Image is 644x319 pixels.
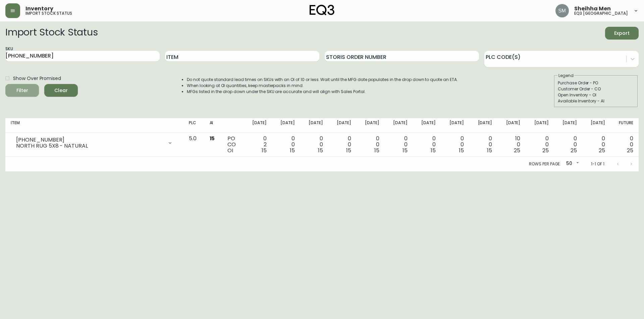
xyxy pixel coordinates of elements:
th: AI [204,118,222,133]
button: Export [605,27,639,39]
span: 25 [542,147,549,154]
h5: import stock status [25,11,72,15]
div: 0 0 [475,136,492,154]
div: [PHONE_NUMBER] [16,137,163,143]
span: 15 [374,147,379,154]
th: [DATE] [526,118,554,133]
div: 0 0 [306,136,323,154]
span: 15 [487,147,492,154]
button: Clear [44,84,78,97]
div: Available Inventory - AI [558,98,634,104]
button: Filter [5,84,39,97]
span: 15 [318,147,323,154]
div: NORTH RUG 5X8 - NATURAL [16,143,163,149]
div: Purchase Order - PO [558,80,634,86]
th: [DATE] [385,118,413,133]
span: 25 [514,147,520,154]
div: 0 0 [559,136,577,154]
th: [DATE] [413,118,441,133]
th: [DATE] [582,118,610,133]
div: 0 0 [334,136,351,154]
div: 0 2 [249,136,266,154]
div: 10 0 [503,136,520,154]
img: logo [310,5,334,15]
div: Open Inventory - OI [558,92,634,98]
th: [DATE] [328,118,357,133]
span: 25 [599,147,605,154]
p: Rows per page: [529,161,561,167]
div: 0 0 [418,136,436,154]
div: 0 0 [277,136,295,154]
div: Customer Order - CO [558,86,634,92]
div: 0 0 [616,136,633,154]
th: [DATE] [244,118,272,133]
th: [DATE] [497,118,526,133]
td: 5.0 [183,133,204,157]
span: Show Over Promised [13,75,61,82]
span: OI [227,147,233,154]
div: [PHONE_NUMBER]NORTH RUG 5X8 - NATURAL [11,136,178,150]
div: 0 0 [588,136,605,154]
span: Sheihha Men [574,6,611,11]
span: Export [610,29,633,37]
span: 15 [262,147,267,154]
legend: Legend [558,73,574,79]
th: [DATE] [554,118,582,133]
th: [DATE] [357,118,385,133]
span: 25 [571,147,577,154]
li: Do not quote standard lead times on SKUs with an OI of 10 or less. Wait until the MFG date popula... [187,77,458,83]
div: 0 0 [446,136,464,154]
div: 0 0 [362,136,379,154]
div: 0 0 [531,136,548,154]
h2: Import Stock Status [5,27,98,39]
span: Clear [50,86,72,95]
div: PO CO [227,136,238,154]
span: 15 [210,135,215,142]
th: [DATE] [272,118,300,133]
th: Item [5,118,183,133]
span: Inventory [25,6,53,11]
p: 1-1 of 1 [591,161,604,167]
div: 0 0 [390,136,408,154]
span: 25 [627,147,633,154]
span: 15 [459,147,464,154]
th: Future [610,118,639,133]
span: 15 [346,147,351,154]
span: 15 [402,147,408,154]
th: PLC [183,118,204,133]
span: 15 [290,147,295,154]
img: cfa6f7b0e1fd34ea0d7b164297c1067f [555,4,569,17]
th: [DATE] [469,118,497,133]
div: 50 [563,158,580,169]
span: 15 [431,147,436,154]
li: When looking at OI quantities, keep masterpacks in mind. [187,83,458,89]
th: [DATE] [441,118,469,133]
h5: eq3 [GEOGRAPHIC_DATA] [574,11,628,15]
li: MFGs listed in the drop down under the SKU are accurate and will align with Sales Portal. [187,89,458,95]
th: [DATE] [300,118,328,133]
